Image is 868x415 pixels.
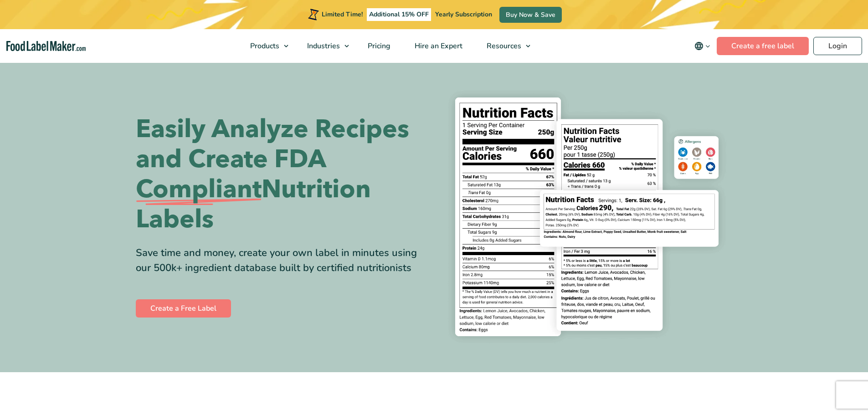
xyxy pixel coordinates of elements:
h1: Easily Analyze Recipes and Create FDA Nutrition Labels [136,114,427,235]
span: Compliant [136,174,262,205]
a: Resources [475,29,535,63]
span: Additional 15% OFF [367,8,431,21]
a: Login [813,37,862,55]
a: Create a free label [717,37,809,55]
span: Resources [484,41,522,51]
a: Buy Now & Save [499,7,562,23]
a: Products [238,29,293,63]
a: Pricing [356,29,401,63]
span: Pricing [365,41,391,51]
a: Hire an Expert [403,29,473,63]
div: Save time and money, create your own label in minutes using our 500k+ ingredient database built b... [136,246,427,276]
span: Limited Time! [322,10,363,19]
span: Hire an Expert [412,41,463,51]
a: Create a Free Label [136,299,231,318]
span: Industries [304,41,341,51]
a: Industries [295,29,354,63]
span: Yearly Subscription [435,10,492,19]
span: Products [247,41,280,51]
